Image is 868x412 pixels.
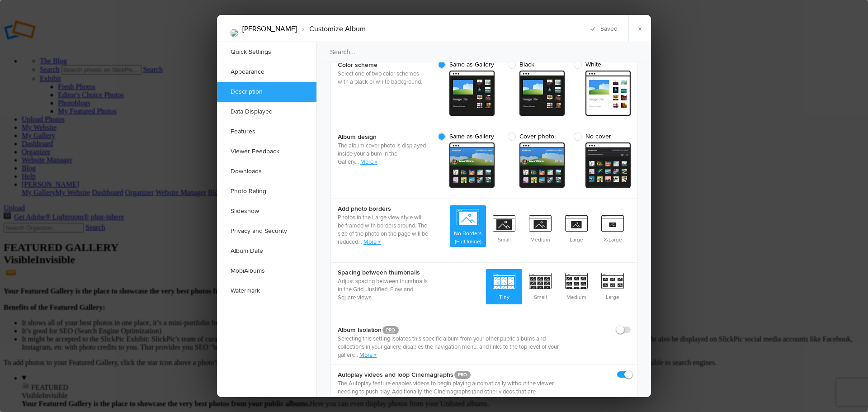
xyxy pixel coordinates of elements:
[338,379,572,404] p: The Autoplay feature enables videos to begin playing automatically without the viewer needing to ...
[338,277,428,302] p: Adjust spacing between thumbnails in the Grid, Justified, Flow and Square views.
[338,133,428,142] b: Album design
[628,15,651,42] a: ×
[558,212,594,245] span: Large
[217,161,316,181] a: Downloads
[217,62,316,82] a: Appearance
[355,396,360,403] span: ...
[574,61,626,69] span: White
[217,142,316,161] a: Viewer Feedback
[438,133,494,141] span: Same as Gallery
[338,370,572,379] b: Autoplay videos and loop Cinemagraphs
[338,335,572,359] p: Selecting this setting isolates this specific album from your other public albums and collections...
[356,158,360,166] span: ..
[360,396,377,403] a: More »
[338,213,428,246] p: Photos in the Large view style will be framed with borders around. The size of the photo on the p...
[217,102,316,122] a: Data Displayed
[508,61,560,69] span: Black
[594,269,631,303] span: Large
[217,221,316,241] a: Privacy and Security
[522,269,558,303] span: Small
[508,133,560,141] span: Cover photo
[217,281,316,301] a: Watermark
[217,42,316,62] a: Quick Settings
[242,21,297,37] li: [PERSON_NAME]
[558,269,594,303] span: Medium
[359,351,377,359] a: More »
[438,61,494,69] span: Same as Gallery
[486,212,522,245] span: Small
[338,204,428,213] b: Add photo borders
[217,261,316,281] a: MobiAlbums
[382,326,399,334] a: PRO
[574,133,626,141] span: No cover
[217,181,316,201] a: Photo Rating
[358,238,363,246] span: ...
[486,269,522,303] span: Tiny
[449,142,495,188] span: cover From gallery - dark
[522,212,558,245] span: Medium
[338,326,572,335] b: Album Isolation
[338,61,428,70] b: Color scheme
[360,158,377,166] a: More »
[297,21,366,37] li: Customize Album
[316,42,652,62] input: Search...
[594,212,631,245] span: X-Large
[363,238,381,246] a: More »
[338,268,428,277] b: Spacing between thumbnails
[585,142,631,188] span: cover From gallery - dark
[217,82,316,102] a: Description
[519,142,565,188] span: cover From gallery - dark
[217,201,316,221] a: Slideshow
[454,371,471,379] a: PRO
[338,70,428,86] p: Select one of two color schemes with a black or white background.
[450,205,486,247] span: No Borders (Full frame)
[217,122,316,142] a: Features
[231,29,238,37] img: RobertPaul-1.jpg
[217,241,316,261] a: Album Date
[338,142,428,166] p: The album cover photo is displayed inside your album in the Gallery.
[355,351,359,359] span: ..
